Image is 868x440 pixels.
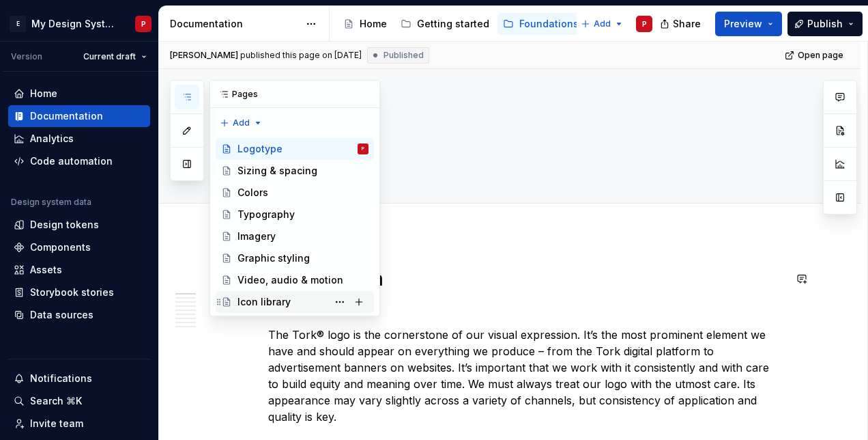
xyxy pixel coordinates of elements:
[30,240,91,254] div: Components
[237,208,295,221] div: Typography
[237,295,291,309] div: Icon library
[30,417,83,430] div: Invite team
[497,13,584,35] a: Foundations
[30,154,113,168] div: Code automation
[216,182,374,204] a: Colors
[724,17,762,31] span: Preview
[807,17,843,31] span: Publish
[237,142,283,156] div: Logotype
[233,118,250,128] span: Add
[240,50,362,61] div: published this page on [DATE]
[8,83,150,105] a: Home
[30,308,93,322] div: Data sources
[170,17,299,31] div: Documentation
[519,17,579,31] div: Foundations
[653,12,710,36] button: Share
[8,259,150,281] a: Assets
[77,47,153,66] button: Current draft
[8,390,150,412] button: Search ⌘K
[8,281,150,303] a: Storybook stories
[216,247,374,269] a: Graphic styling
[8,304,150,326] a: Data sources
[83,51,136,62] span: Current draft
[31,17,119,31] div: My Design System
[237,273,343,287] div: Video, audio & motion
[642,18,647,29] div: P
[216,138,374,160] a: LogotypeP
[594,18,611,29] span: Add
[362,142,364,156] div: P
[360,17,387,31] div: Home
[673,17,701,31] span: Share
[781,46,850,65] a: Open page
[798,50,843,61] span: Open page
[10,16,26,32] div: E
[787,12,863,36] button: Publish
[30,87,57,100] div: Home
[237,251,310,265] div: Graphic styling
[30,372,92,385] div: Notifications
[11,51,42,62] div: Version
[8,150,150,172] a: Code automation
[30,132,74,146] div: Analytics
[577,14,628,33] button: Add
[8,128,150,150] a: Analytics
[715,12,782,36] button: Preview
[216,291,374,313] a: Icon library
[3,9,156,38] button: EMy Design SystemP
[384,50,424,61] span: Published
[210,81,379,108] div: Pages
[237,164,317,178] div: Sizing & spacing
[338,10,574,38] div: Page tree
[237,186,268,200] div: Colors
[216,269,374,291] a: Video, audio & motion
[30,109,103,123] div: Documentation
[216,225,374,247] a: Imagery
[216,138,374,313] div: Page tree
[8,214,150,236] a: Design tokens
[8,413,150,435] a: Invite team
[30,286,114,299] div: Storybook stories
[8,368,150,389] button: Notifications
[11,197,91,208] div: Design system data
[30,394,82,408] div: Search ⌘K
[216,160,374,182] a: Sizing & spacing
[417,17,489,31] div: Getting started
[30,218,99,232] div: Design tokens
[338,13,392,35] a: Home
[216,113,267,133] button: Add
[141,18,146,29] div: P
[8,236,150,258] a: Components
[395,13,495,35] a: Getting started
[8,105,150,127] a: Documentation
[170,50,238,61] span: [PERSON_NAME]
[237,230,276,243] div: Imagery
[216,204,374,225] a: Typography
[265,113,781,146] textarea: Logotype
[30,263,62,277] div: Assets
